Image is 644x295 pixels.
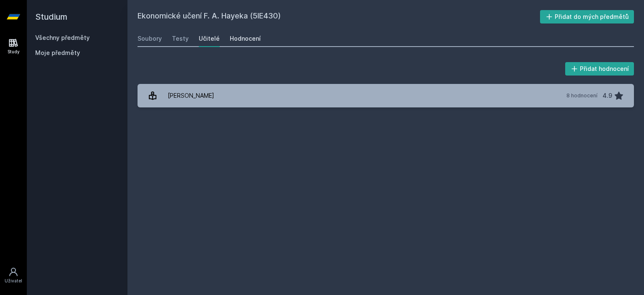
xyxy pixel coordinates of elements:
[172,30,189,47] a: Testy
[35,49,80,57] span: Moje předměty
[566,92,597,99] div: 8 hodnocení
[138,10,540,23] h2: Ekonomické učení F. A. Hayeka (5IE430)
[540,10,634,23] button: Přidat do mých předmětů
[5,278,22,284] div: Uživatel
[35,34,90,41] a: Všechny předměty
[138,84,634,107] a: [PERSON_NAME] 8 hodnocení 4.9
[138,30,162,47] a: Soubory
[172,34,189,43] div: Testy
[602,87,612,104] div: 4.9
[168,87,214,104] div: [PERSON_NAME]
[8,49,20,55] div: Study
[230,34,261,43] div: Hodnocení
[230,30,261,47] a: Hodnocení
[199,34,220,43] div: Učitelé
[2,263,25,288] a: Uživatel
[565,62,634,76] button: Přidat hodnocení
[2,34,25,59] a: Study
[138,34,162,43] div: Soubory
[199,30,220,47] a: Učitelé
